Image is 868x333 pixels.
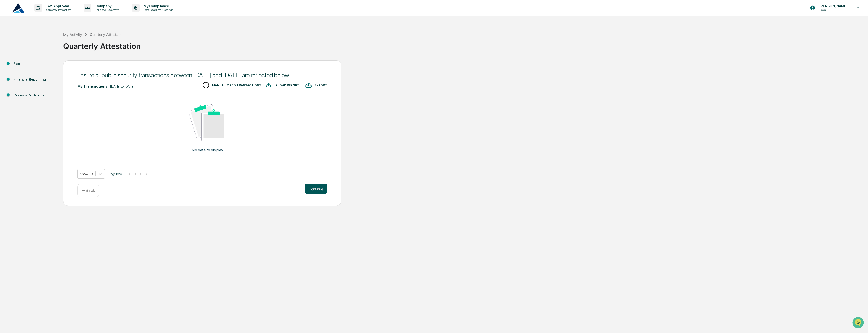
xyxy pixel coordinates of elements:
[36,86,61,90] a: Powered byPylon
[77,84,107,88] div: My Transactions
[42,4,74,8] p: Get Approval
[5,39,14,48] img: 1746055101610-c473b297-6a78-478c-a979-82029cc54cd1
[42,64,63,69] span: Attestations
[305,184,327,194] button: Continue
[42,8,74,12] p: Content & Transactions
[266,81,271,89] img: UPLOAD REPORT
[144,172,150,176] button: >|
[192,147,223,152] p: No data to display
[10,73,32,79] span: Data Lookup
[212,84,261,87] div: MANUALLY ADD TRANSACTIONS
[138,172,143,176] button: >
[91,4,122,8] p: Company
[14,61,55,66] div: Start
[815,8,850,12] p: Users
[110,84,135,88] div: [DATE] to [DATE]
[189,104,226,141] img: No data
[91,8,122,12] p: Policies & Documents
[10,64,33,69] span: Preclearance
[273,84,299,87] div: UPLOAD REPORT
[82,188,95,193] p: ← Back
[5,11,92,19] p: How can we help?
[315,84,327,87] div: EXPORT
[5,64,9,68] div: 🖐️
[109,172,122,176] span: Page 1 of 0
[3,62,35,71] a: 🖐️Preclearance
[126,172,132,176] button: |<
[815,4,850,8] p: [PERSON_NAME]
[133,172,138,176] button: <
[63,38,865,51] div: Quarterly Attestation
[852,316,865,330] iframe: Open customer support
[14,92,55,98] div: Review & Certification
[50,86,61,90] span: Pylon
[77,71,327,79] div: Ensure all public security transactions between [DATE] and [DATE] are reflected below.
[140,8,176,12] p: Data, Deadlines & Settings
[3,71,34,81] a: 🔎Data Lookup
[305,81,312,89] img: EXPORT
[12,3,24,13] img: logo
[202,81,210,89] img: MANUALLY ADD TRANSACTIONS
[63,32,82,37] div: My Activity
[5,74,9,78] div: 🔎
[17,44,64,48] div: We're available if you need us!
[90,32,124,37] div: Quarterly Attestation
[17,39,83,44] div: Start new chat
[35,62,65,71] a: 🗄️Attestations
[14,77,55,82] div: Financial Reporting
[37,64,41,68] div: 🗄️
[86,40,92,46] button: Start new chat
[140,4,176,8] p: My Compliance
